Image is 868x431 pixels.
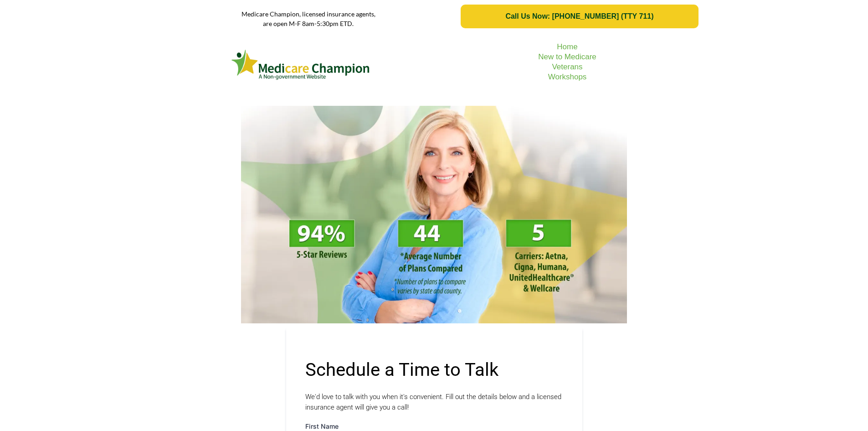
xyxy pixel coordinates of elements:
[557,42,577,51] a: Home
[552,62,582,71] a: Veterans
[538,52,596,61] a: New to Medicare
[548,73,587,81] a: Workshops
[305,356,563,384] p: Schedule a Time to Talk
[461,5,698,28] a: Call Us Now: 1-833-823-1990 (TTY 711)
[170,19,447,28] p: are open M-F 8am-5:30pm ETD.
[305,392,563,412] p: We'd love to talk with you when it's convenient. Fill out the details below and a licensed insura...
[170,9,447,19] p: Medicare Champion, licensed insurance agents,
[505,12,653,21] span: Call Us Now: [PHONE_NUMBER] (TTY 711)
